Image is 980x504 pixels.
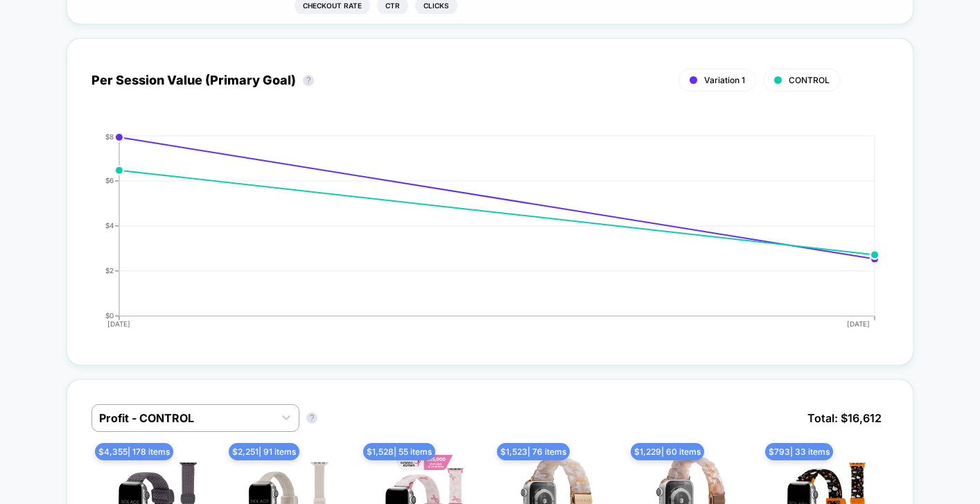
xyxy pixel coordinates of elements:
[107,320,130,328] tspan: [DATE]
[789,75,830,85] span: CONTROL
[303,75,314,86] button: ?
[704,75,745,85] span: Variation 1
[229,443,299,460] span: $ 2,251 | 91 items
[78,132,875,340] div: PER_SESSION_VALUE
[105,311,114,320] tspan: $0
[848,320,870,328] tspan: [DATE]
[363,443,435,460] span: $ 1,528 | 55 items
[497,443,570,460] span: $ 1,523 | 76 items
[105,132,114,140] tspan: $8
[105,176,114,184] tspan: $6
[105,221,114,229] tspan: $4
[105,266,114,275] tspan: $2
[631,443,704,460] span: $ 1,229 | 60 items
[765,443,833,460] span: $ 793 | 33 items
[306,412,317,424] button: ?
[95,443,173,460] span: $ 4,355 | 178 items
[800,404,889,432] span: Total: $ 16,612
